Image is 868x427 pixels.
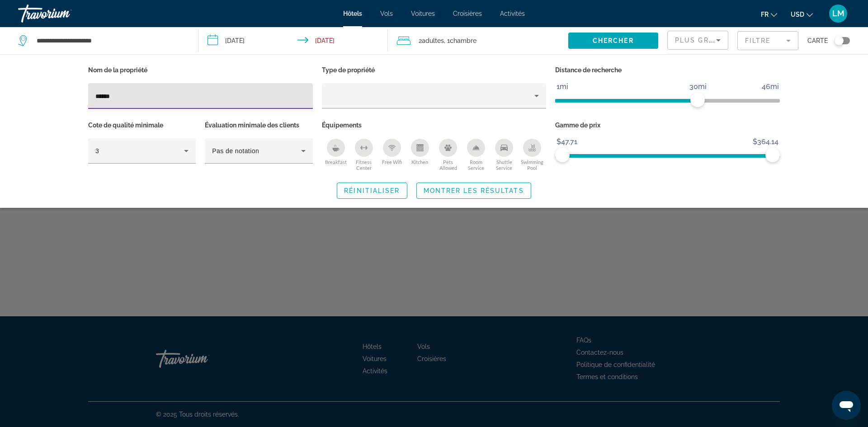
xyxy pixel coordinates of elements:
[593,37,634,44] span: Chercher
[500,10,525,17] a: Activités
[422,37,444,44] span: Adultes
[555,154,780,156] ngx-slider: ngx-slider
[791,8,813,21] button: Change currency
[791,11,804,18] span: USD
[411,10,435,17] a: Voitures
[18,2,108,25] a: Travorium
[198,27,388,54] button: Check-in date: Oct 10, 2025 Check-out date: Oct 17, 2025
[329,90,539,101] mat-select: Property type
[688,80,708,94] span: 30mi
[555,135,579,149] span: $47.71
[832,391,861,420] iframe: Bouton de lancement de la fenêtre de messagerie
[765,148,780,162] span: ngx-slider-max
[761,11,769,18] span: fr
[350,138,378,171] button: Fitness Center
[434,138,462,171] button: Pets Allowed
[832,9,844,18] span: LM
[322,119,547,131] p: Équipements
[828,37,850,45] button: Toggle map
[411,159,428,165] span: Kitchen
[555,119,780,131] p: Gamme de prix
[453,10,482,17] a: Croisières
[462,138,490,171] button: Room Service
[761,8,777,21] button: Change language
[419,34,444,47] span: 2
[568,33,658,49] button: Chercher
[322,64,547,76] p: Type de propriété
[675,37,783,44] span: Plus grandes économies
[751,135,780,149] span: $364.14
[95,147,99,155] span: 3
[406,138,434,171] button: Kitchen
[462,159,490,171] span: Room Service
[555,99,780,101] ngx-slider: ngx-slider
[518,138,546,171] button: Swimming Pool
[205,119,312,131] p: Évaluation minimale des clients
[555,64,780,76] p: Distance de recherche
[344,187,400,194] span: Réinitialiser
[382,159,402,165] span: Free Wifi
[88,119,196,131] p: Cote de qualité minimale
[555,80,570,94] span: 1mi
[807,34,828,47] span: Carte
[325,159,347,165] span: Breakfast
[88,64,313,76] p: Nom de la propriété
[212,147,259,155] span: Pas de notation
[337,183,407,199] button: Réinitialiser
[675,35,721,46] mat-select: Sort by
[322,138,350,171] button: Breakfast
[388,27,568,54] button: Travelers: 2 adults, 0 children
[434,159,462,171] span: Pets Allowed
[555,148,570,162] span: ngx-slider
[84,64,784,174] div: Hotel Filters
[350,159,378,171] span: Fitness Center
[490,138,518,171] button: Shuttle Service
[737,31,798,51] button: Filter
[450,37,476,44] span: Chambre
[416,183,531,199] button: Montrer les résultats
[690,93,705,107] span: ngx-slider
[826,4,850,23] button: User Menu
[444,34,476,47] span: , 1
[378,138,406,171] button: Free Wifi
[343,10,362,17] a: Hôtels
[490,159,518,171] span: Shuttle Service
[518,159,546,171] span: Swimming Pool
[424,187,524,194] span: Montrer les résultats
[760,80,780,94] span: 46mi
[380,10,393,17] a: Vols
